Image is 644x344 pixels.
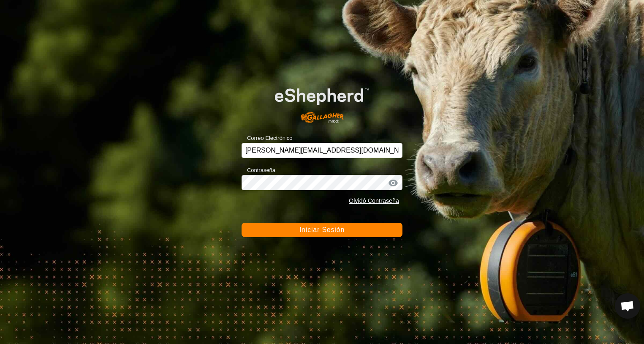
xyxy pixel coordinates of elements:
[258,75,386,130] img: Logo de eShepherd
[242,134,293,142] label: Correo Electrónico
[242,223,402,237] button: Iniciar Sesión
[299,226,345,233] span: Iniciar Sesión
[615,293,640,319] a: Chat abierto
[349,197,399,204] a: Olvidó Contraseña
[242,166,275,175] label: Contraseña
[242,143,402,158] input: Correo Electrónico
